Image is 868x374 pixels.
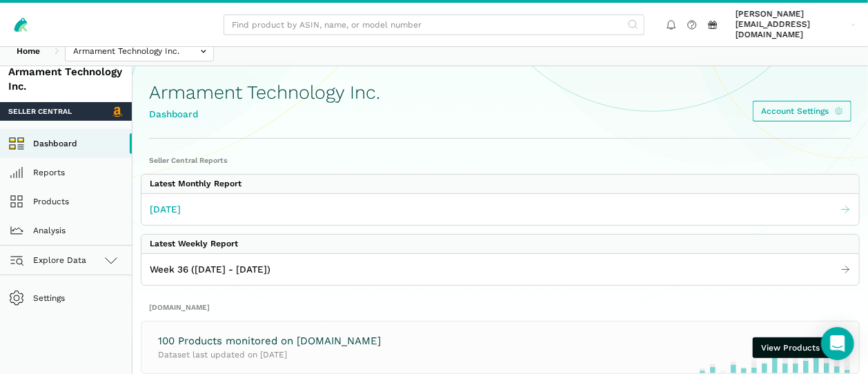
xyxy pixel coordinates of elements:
div: Latest Weekly Report [150,239,238,249]
span: Explore Data [12,252,86,268]
a: [DATE] [141,198,859,221]
span: Seller Central [8,106,72,117]
h1: Armament Technology Inc. [149,82,380,103]
span: [DATE] [150,202,181,217]
span: View Products [761,342,820,354]
input: Find product by ASIN, name, or model number [224,14,644,35]
a: Week 36 ([DATE] - [DATE]) [141,258,859,281]
a: Account Settings [753,101,851,121]
h3: 100 Products monitored on [DOMAIN_NAME] [158,334,381,348]
a: [PERSON_NAME][EMAIL_ADDRESS][DOMAIN_NAME] [731,7,860,42]
div: Latest Monthly Report [150,179,241,189]
span: [PERSON_NAME][EMAIL_ADDRESS][DOMAIN_NAME] [736,9,847,40]
h2: Seller Central Reports [149,155,851,166]
p: Dataset last updated on [DATE] [158,348,381,361]
div: Open Intercom Messenger [821,327,854,360]
a: View Products [753,337,842,358]
input: Armament Technology Inc. [65,41,214,61]
div: Armament Technology Inc. [8,65,124,94]
span: Week 36 ([DATE] - [DATE]) [150,262,270,277]
a: Home [8,41,48,61]
h2: [DOMAIN_NAME] [149,302,851,313]
div: Dashboard [149,107,380,121]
